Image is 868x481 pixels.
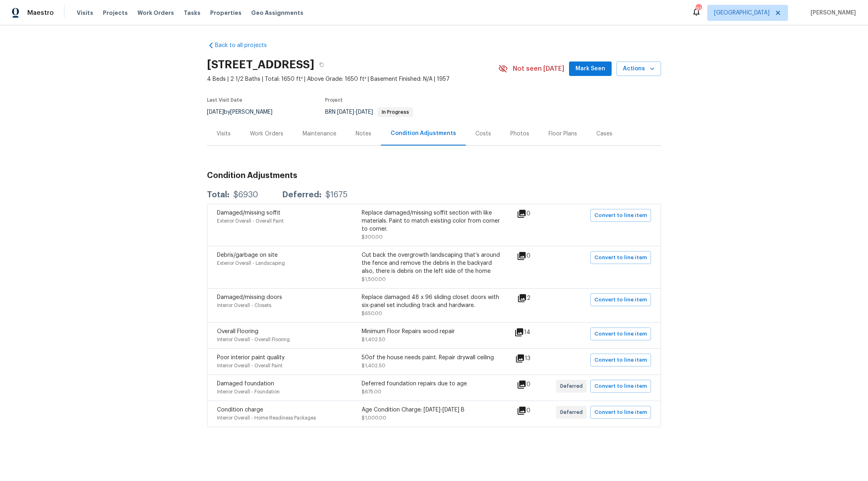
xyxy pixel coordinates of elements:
h2: [STREET_ADDRESS] [207,61,314,69]
button: Convert to line item [590,293,651,306]
div: Condition Adjustments [391,129,456,137]
span: Interior Overall - Overall Paint [217,363,283,368]
span: Deferred [560,382,586,390]
span: Convert to line item [594,295,647,305]
span: Convert to line item [594,330,647,339]
span: [GEOGRAPHIC_DATA] [714,9,770,17]
div: Deferred foundation repairs due to age [362,380,506,388]
div: Maintenance [303,130,336,138]
span: Exterior Overall - Landscaping [217,261,285,266]
div: Floor Plans [549,130,577,138]
button: Convert to line item [590,406,651,419]
span: Convert to line item [594,253,647,262]
span: $650.00 [362,311,382,316]
span: Convert to line item [594,211,647,220]
div: Costs [475,130,491,138]
span: Convert to line item [594,356,647,365]
div: Replace damaged/missing soffit section with like materials. Paint to match existing color from co... [362,209,506,233]
button: Convert to line item [590,251,651,264]
button: Mark Seen [569,61,612,76]
span: Debris/garbage on site [217,252,278,258]
button: Actions [616,61,661,76]
div: Replace damaged 48 x 96 sliding closet doors with six-panel set including track and hardware. [362,293,506,309]
div: Minimum Floor Repairs wood repair [362,327,506,336]
div: 2 [517,293,556,303]
span: Properties [210,9,242,17]
span: Convert to line item [594,382,647,391]
button: Copy Address [314,57,329,72]
button: Convert to line item [590,380,651,393]
div: Work Orders [250,130,283,138]
span: [DATE] [356,109,373,115]
div: Age Condition Charge: [DATE]-[DATE] B [362,406,506,414]
span: Damaged foundation [217,381,274,387]
span: Interior Overall - Foundation [217,389,280,394]
span: Not seen [DATE] [513,65,564,73]
div: 50of the house needs paint. Repair drywall ceiling [362,354,506,362]
div: 14 [514,327,556,337]
span: Interior Overall - Home Readiness Packages [217,416,316,420]
span: Exterior Overall - Overall Paint [217,219,284,223]
span: $300.00 [362,235,383,239]
div: 0 [517,251,556,261]
span: [DATE] [207,109,224,115]
span: Overall Flooring [217,329,258,334]
span: Maestro [27,9,54,17]
h3: Condition Adjustments [207,172,661,180]
a: Back to all projects [207,41,284,49]
div: by [PERSON_NAME] [207,107,282,117]
button: Convert to line item [590,209,651,222]
div: 0 [517,380,556,389]
span: Projects [103,9,128,17]
div: $6930 [233,191,258,199]
div: 0 [517,209,556,219]
span: Last Visit Date [207,98,242,102]
span: 4 Beds | 2 1/2 Baths | Total: 1650 ft² | Above Grade: 1650 ft² | Basement Finished: N/A | 1957 [207,75,498,83]
span: Interior Overall - Overall Flooring [217,337,290,342]
div: 13 [515,354,556,363]
div: Notes [356,130,371,138]
span: $1,402.50 [362,363,385,368]
div: Cut back the overgrowth landscaping that’s around the fence and remove the debris in the backyard... [362,251,506,275]
span: [DATE] [337,109,354,115]
div: $1675 [325,191,348,199]
div: Photos [510,130,529,138]
span: Interior Overall - Closets [217,303,271,308]
span: - [337,109,373,115]
div: 91 [696,5,701,13]
span: Tasks [184,10,201,16]
span: Deferred [560,408,586,416]
div: Total: [207,191,229,199]
span: Project [325,98,343,102]
span: Mark Seen [575,64,605,74]
span: Damaged/missing soffit [217,210,280,216]
div: 0 [517,406,556,416]
span: $1,402.50 [362,337,385,342]
span: Poor interior paint quality [217,355,285,360]
span: $1,500.00 [362,277,386,282]
div: Cases [596,130,612,138]
span: Work Orders [137,9,174,17]
span: Convert to line item [594,408,647,417]
span: Actions [623,64,655,74]
div: Deferred: [282,191,321,199]
button: Convert to line item [590,327,651,340]
span: In Progress [379,110,412,115]
span: Geo Assignments [251,9,303,17]
span: BRN [325,109,413,115]
span: $675.00 [362,389,381,394]
span: Visits [77,9,93,17]
button: Convert to line item [590,354,651,366]
div: Visits [217,130,231,138]
span: Condition charge [217,407,263,413]
span: Damaged/missing doors [217,295,282,300]
span: $1,000.00 [362,416,386,420]
span: [PERSON_NAME] [807,9,856,17]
